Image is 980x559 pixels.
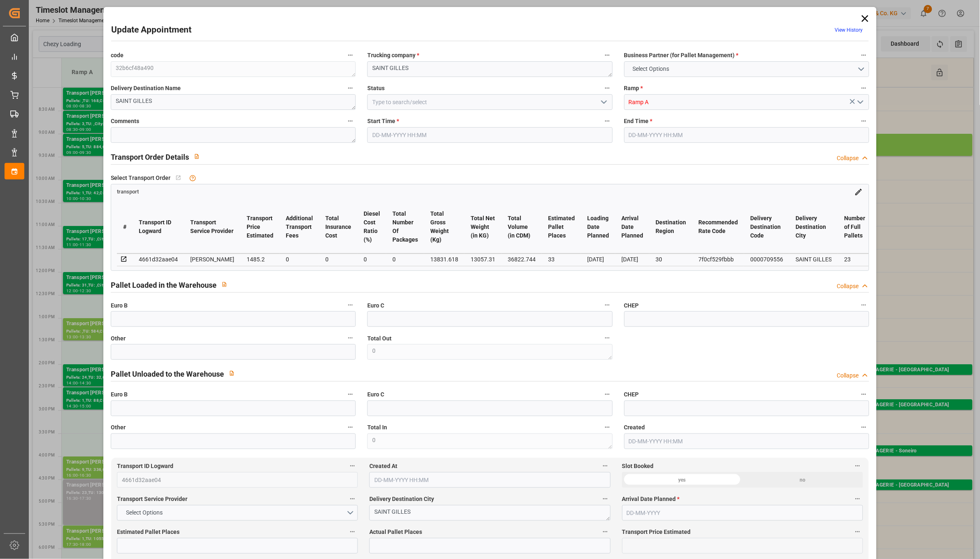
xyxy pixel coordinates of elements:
[602,333,613,343] button: Total Out
[111,23,191,37] h2: Update Appointment
[656,254,686,264] div: 30
[367,423,387,432] span: Total In
[622,505,863,521] input: DD-MM-YYYY
[602,300,613,310] button: Euro C
[133,200,184,254] th: Transport ID Logward
[602,116,613,126] button: Start Time *
[139,254,178,264] div: 4661d32aae04
[698,254,738,264] div: 7f0cf529fbbb
[624,433,869,449] input: DD-MM-YYYY HH:MM
[117,462,173,470] span: Transport ID Logward
[602,389,613,400] button: Euro C
[750,254,783,264] div: 0000709556
[369,462,397,470] span: Created At
[367,433,612,449] textarea: 0
[190,254,234,264] div: [PERSON_NAME]
[852,494,863,504] button: Arrival Date Planned *
[392,254,418,264] div: 0
[345,50,356,61] button: code
[624,61,869,77] button: open menu
[744,200,789,254] th: Delivery Destination Code
[369,505,610,521] textarea: SAINT GILLES
[622,472,743,488] div: yes
[600,494,611,504] button: Delivery Destination City
[859,422,869,433] button: Created
[367,344,612,360] textarea: 0
[796,254,832,264] div: SAINT GILLES
[624,301,639,310] span: CHEP
[424,200,464,254] th: Total Gross Weight (Kg)
[615,200,649,254] th: Arrival Date Planned
[789,200,838,254] th: Delivery Destination City
[111,368,224,380] h2: Pallet Unloaded to the Warehouse
[852,461,863,471] button: Slot Booked
[587,254,609,264] div: [DATE]
[369,528,422,536] span: Actual Pallet Places
[835,27,863,33] a: View History
[111,301,128,310] span: Euro B
[345,116,356,126] button: Comments
[622,528,691,536] span: Transport Price Estimated
[117,200,133,254] th: #
[345,83,356,93] button: Delivery Destination Name
[464,200,502,254] th: Total Net Weight (in KG)
[111,279,217,291] h2: Pallet Loaded in the Warehouse
[111,94,356,110] textarea: SAINT GILLES
[345,389,356,400] button: Euro B
[364,254,380,264] div: 0
[622,462,654,470] span: Slot Booked
[602,50,613,61] button: Trucking company *
[367,334,392,343] span: Total Out
[837,154,859,163] div: Collapse
[111,423,126,432] span: Other
[111,174,170,182] span: Select Transport Order
[117,189,139,195] span: transport
[117,528,180,536] span: Estimated Pallet Places
[622,495,680,503] span: Arrival Date Planned
[649,200,692,254] th: Destination Region
[184,200,240,254] th: Transport Service Provider
[111,151,189,163] h2: Transport Order Details
[367,127,612,143] input: DD-MM-YYYY HH:MM
[600,526,611,537] button: Actual Pallet Places
[347,494,358,504] button: Transport Service Provider
[471,254,495,264] div: 13057.31
[347,526,358,537] button: Estimated Pallet Places
[859,116,869,126] button: End Time *
[859,389,869,400] button: CHEP
[111,117,139,126] span: Comments
[345,333,356,343] button: Other
[742,472,863,488] div: no
[111,334,126,343] span: Other
[111,390,128,399] span: Euro B
[837,371,859,380] div: Collapse
[367,61,612,77] textarea: SAINT GILLES
[189,149,205,164] button: View description
[345,422,356,433] button: Other
[325,254,351,264] div: 0
[117,495,187,503] span: Transport Service Provider
[600,461,611,471] button: Created At
[345,300,356,310] button: Euro B
[224,366,240,381] button: View description
[247,254,273,264] div: 1485.2
[859,50,869,61] button: Business Partner (for Pallet Management) *
[621,254,643,264] div: [DATE]
[217,277,232,292] button: View description
[430,254,458,264] div: 13831.618
[548,254,575,264] div: 33
[386,200,424,254] th: Total Number Of Packages
[629,65,674,73] span: Select Options
[597,96,609,109] button: open menu
[602,83,613,93] button: Status
[111,61,356,77] textarea: 32b6cf48a490
[624,423,645,432] span: Created
[367,301,384,310] span: Euro C
[357,200,386,254] th: Diesel Cost Ratio (%)
[624,117,653,126] span: End Time
[111,51,124,60] span: code
[581,200,615,254] th: Loading Date Planned
[542,200,581,254] th: Estimated Pallet Places
[624,94,869,110] input: Type to search/select
[117,188,139,195] a: transport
